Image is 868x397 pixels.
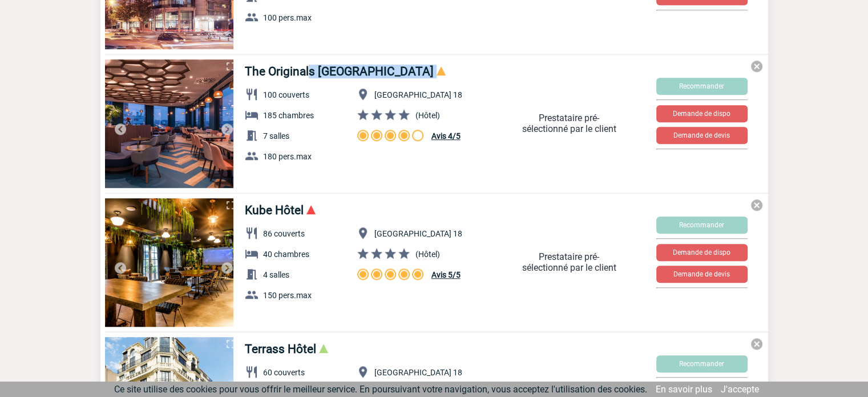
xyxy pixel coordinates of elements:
[245,65,434,78] a: The Originals [GEOGRAPHIC_DATA]
[263,152,312,161] span: 180 pers.max
[656,127,748,144] button: Demande de devis
[519,113,620,134] p: Prestataire pré-sélectionné par le client
[415,111,440,120] span: (Hôtel)
[245,203,304,217] a: Kube Hôtel
[374,368,462,377] span: [GEOGRAPHIC_DATA] 18
[105,198,233,327] img: 1.jpg
[263,250,309,259] span: 40 chambres
[415,250,440,259] span: (Hôtel)
[319,344,328,353] span: Risque faible
[431,131,461,141] span: Avis 4/5
[656,105,748,122] button: Demande de dispo
[245,342,316,356] a: Terrass Hôtel
[105,59,233,188] img: 1.jpg
[374,90,462,99] span: [GEOGRAPHIC_DATA] 18
[356,365,370,379] img: baseline_location_on_white_24dp-b.png
[263,13,312,22] span: 100 pers.max
[750,198,764,214] a: Vous êtes sur le point de supprimer ce prestataire de votre sélection. Souhaitez-vous confirmer c...
[721,384,759,395] a: J'accepte
[356,87,370,101] img: baseline_location_on_white_24dp-b.png
[656,266,748,283] button: Demande de devis
[263,131,289,141] span: 7 salles
[437,66,446,75] span: Risque élevé
[656,216,748,234] button: Recommander
[750,337,764,353] a: Vous êtes sur le point de supprimer ce prestataire de votre sélection. Souhaitez-vous confirmer c...
[263,291,312,300] span: 150 pers.max
[750,59,764,75] a: Vous êtes sur le point de supprimer ce prestataire de votre sélection. Souhaitez-vous confirmer c...
[431,270,461,279] span: Avis 5/5
[374,229,462,238] span: [GEOGRAPHIC_DATA] 18
[519,251,620,273] p: Prestataire pré-sélectionné par le client
[263,90,309,99] span: 100 couverts
[263,368,305,377] span: 60 couverts
[263,270,289,279] span: 4 salles
[656,78,748,95] button: Recommander
[356,226,370,240] img: baseline_location_on_white_24dp-b.png
[656,384,712,395] a: En savoir plus
[656,244,748,261] button: Demande de dispo
[263,229,305,238] span: 86 couverts
[114,384,647,395] span: Ce site utilise des cookies pour vous offrir le meilleur service. En poursuivant votre navigation...
[263,111,314,120] span: 185 chambres
[656,355,748,372] button: Recommander
[306,205,316,214] span: Risque très élevé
